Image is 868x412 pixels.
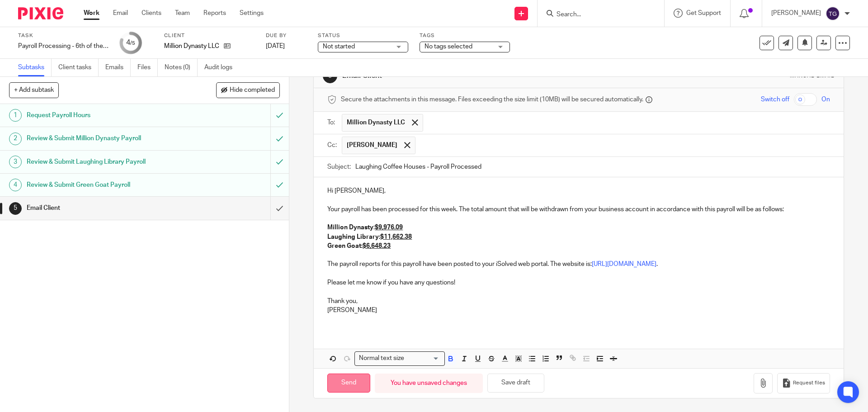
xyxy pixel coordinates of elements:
[113,9,128,18] a: Email
[9,202,22,215] div: 5
[18,32,108,39] label: Task
[175,9,190,18] a: Team
[137,59,158,76] a: Files
[327,306,830,315] p: [PERSON_NAME]
[266,32,307,39] label: Due by
[347,118,405,127] span: Million Dynasty LLC
[164,32,255,39] label: Client
[327,162,351,171] label: Subject:
[58,59,99,76] a: Client tasks
[9,109,22,122] div: 1
[327,287,830,306] p: Thank you,
[327,234,412,240] strong: Laughing Library:
[164,42,219,51] p: Million Dynasty LLC
[777,373,830,393] button: Request files
[165,59,198,76] a: Notes (0)
[266,43,285,49] span: [DATE]
[327,223,830,232] p: :
[9,133,22,145] div: 2
[204,59,239,76] a: Audit logs
[380,234,412,240] u: $11,662.38
[203,9,226,18] a: Reports
[826,6,840,21] img: svg%3E
[327,269,830,288] p: Please let me know if you have any questions!
[323,43,355,50] span: Not started
[327,196,830,214] p: Your payroll has been processed for this week. The total amount that will be withdrawn from your ...
[375,374,483,393] div: You have unsaved changes
[375,224,403,231] u: $9,976.09
[327,243,391,249] strong: Green Goat:
[354,351,445,365] div: Search for option
[318,32,408,39] label: Status
[327,224,373,231] strong: Million Dynasty
[327,118,337,127] label: To:
[357,354,406,363] span: Normal text size
[27,178,183,192] h1: Review & Submit Green Goat Payroll
[9,179,22,191] div: 4
[18,42,108,51] div: Payroll Processing - 6th of the Month
[327,141,337,150] label: Cc:
[27,109,183,122] h1: Request Payroll Hours
[105,59,131,76] a: Emails
[327,260,830,269] p: The payroll reports for this payroll have been posted to your iSolved web portal. The website is: .
[592,261,656,267] a: [URL][DOMAIN_NAME]
[126,38,135,48] div: 4
[240,9,264,18] a: Settings
[793,379,825,387] span: Request files
[27,201,183,215] h1: Email Client
[27,155,183,169] h1: Review & Submit Laughing Library Payroll
[425,43,472,50] span: No tags selected
[18,59,52,76] a: Subtasks
[686,10,721,16] span: Get Support
[771,9,821,18] p: [PERSON_NAME]
[487,374,544,393] button: Save draft
[327,374,370,393] input: Send
[9,82,59,98] button: + Add subtask
[363,243,391,249] u: $6,648.23
[18,7,63,19] img: Pixie
[9,156,22,168] div: 3
[347,141,397,150] span: [PERSON_NAME]
[142,9,161,18] a: Clients
[407,354,439,363] input: Search for option
[130,41,135,46] small: /5
[556,11,637,19] input: Search
[230,87,275,94] span: Hide completed
[27,132,183,145] h1: Review & Submit Million Dynasty Payroll
[761,95,789,104] span: Switch off
[341,95,643,104] span: Secure the attachments in this message. Files exceeding the size limit (10MB) will be secured aut...
[216,82,280,98] button: Hide completed
[821,95,830,104] span: On
[420,32,510,39] label: Tags
[84,9,99,18] a: Work
[327,186,830,195] p: Hi [PERSON_NAME],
